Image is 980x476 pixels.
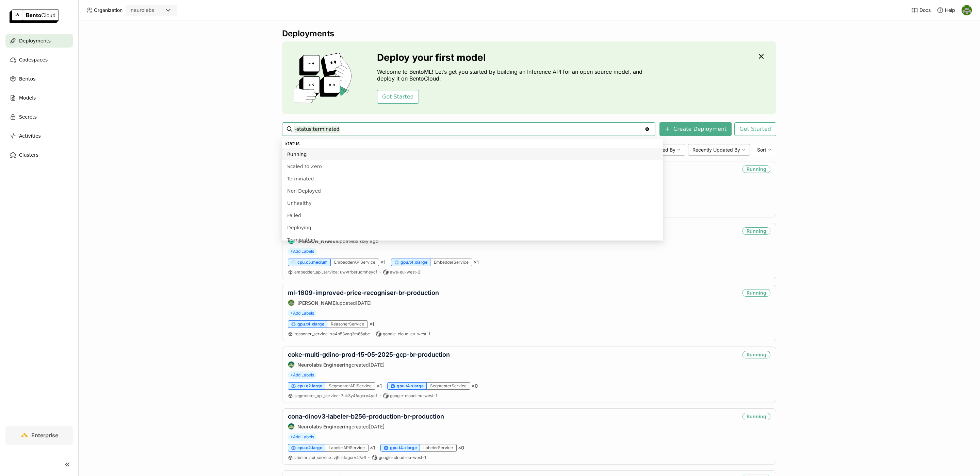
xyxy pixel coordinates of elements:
[325,444,369,452] div: LabelerAPIService
[369,424,385,429] span: [DATE]
[692,147,740,153] span: Recently Updated By
[282,139,663,148] li: Status
[377,90,419,104] button: Get Started
[288,289,439,296] a: ml-1609-improved-price-recogniser-br-production
[282,234,663,246] li: Terminating
[10,10,59,23] img: logo
[282,197,663,209] li: Unhealthy
[734,122,776,136] button: Get Started
[328,331,329,336] span: :
[742,413,770,420] div: Running
[294,124,644,135] input: Search
[131,7,154,14] div: neurolabs
[5,72,73,86] a: Bentos
[294,331,370,337] a: reasoner_service:xa4n53vag2m66abc
[369,321,374,327] span: × 1
[377,383,382,389] span: × 1
[282,29,776,39] div: Deployments
[474,259,479,265] span: × 1
[401,260,427,265] span: gpu.t4.xlarge
[282,160,663,173] li: Scaled to Zero
[5,426,73,445] a: Enterprise
[282,209,663,222] li: Failed
[742,289,770,297] div: Running
[288,299,439,306] div: updated
[288,423,444,430] div: created
[19,37,51,45] span: Deployments
[430,259,472,266] div: EmbedderService
[356,238,378,244] span: a day ago
[294,393,377,398] span: segmenter_api_service 7uk3y4fagkrv4ycf
[282,222,663,234] li: Deploying
[5,110,73,124] a: Secrets
[646,144,685,156] div: Created By
[327,320,368,328] div: ReasonerService
[397,383,424,389] span: gpu.t4.xlarge
[19,94,36,102] span: Models
[945,7,955,13] span: Help
[294,455,366,460] span: labeler_api_service vjtfrcfagcrv47a6
[288,52,361,103] img: cover onboarding
[356,300,372,306] span: [DATE]
[294,331,370,336] span: reasoner_service xa4n53vag2m66abc
[294,393,377,399] a: segmenter_api_service:7uk3y4fagkrv4ycf
[377,52,646,63] h3: Deploy your first model
[390,269,420,275] span: aws-eu-west-2
[19,75,35,83] span: Bentos
[297,300,337,306] strong: [PERSON_NAME]
[288,248,316,255] span: +Add Labels
[294,269,377,275] a: embedder_api_service:uwvtrberucmheycf
[753,144,776,156] div: Sort
[297,424,352,429] strong: Neurolabs Engineering
[5,148,73,162] a: Clusters
[19,151,38,159] span: Clusters
[282,173,663,185] li: Terminated
[288,238,294,244] img: Calin Cojocaru
[19,56,48,64] span: Codespaces
[742,351,770,358] div: Running
[31,432,58,439] span: Enterprise
[377,68,646,82] p: Welcome to BentoML! Let’s get you started by building an Inference API for an open source model, ...
[962,5,972,15] img: Toby Thomas
[339,393,340,398] span: :
[297,238,337,244] strong: [PERSON_NAME]
[369,362,385,368] span: [DATE]
[5,53,73,67] a: Codespaces
[458,445,464,451] span: × 0
[288,413,444,420] a: cona-dinov3-labeler-b256-production-br-production
[297,383,322,389] span: cpu.e2.large
[5,129,73,143] a: Activities
[294,269,377,275] span: embedder_api_service uwvtrberucmheycf
[155,7,156,14] input: Selected neurolabs.
[288,310,316,317] span: +Add Labels
[338,269,339,275] span: :
[94,7,122,13] span: Organization
[297,362,352,368] strong: Neurolabs Engineering
[288,351,450,358] a: coke-multi-gdino-prod-15-05-2025-gcp-br-production
[937,7,955,14] div: Help
[19,132,41,140] span: Activities
[332,455,333,460] span: :
[288,371,316,379] span: +Add Labels
[688,144,750,156] div: Recently Updated By
[742,227,770,235] div: Running
[472,383,478,389] span: × 0
[331,259,379,266] div: EmbedderAPIService
[297,321,324,327] span: gpu.t4.xlarge
[294,455,366,460] a: labeler_api_service:vjtfrcfagcrv47a6
[288,362,294,368] img: Neurolabs Engineering
[288,361,450,368] div: created
[288,433,316,441] span: +Add Labels
[644,126,650,132] svg: Clear value
[5,34,73,48] a: Deployments
[297,445,322,451] span: cpu.e2.large
[282,139,663,241] ul: Menu
[420,444,457,452] div: LabelerService
[742,165,770,173] div: Running
[288,300,294,306] img: Toby Thomas
[325,382,375,390] div: SegmenterAPIService
[288,423,294,429] img: Neurolabs Engineering
[282,148,663,160] li: Running
[911,7,931,14] a: Docs
[5,91,73,105] a: Models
